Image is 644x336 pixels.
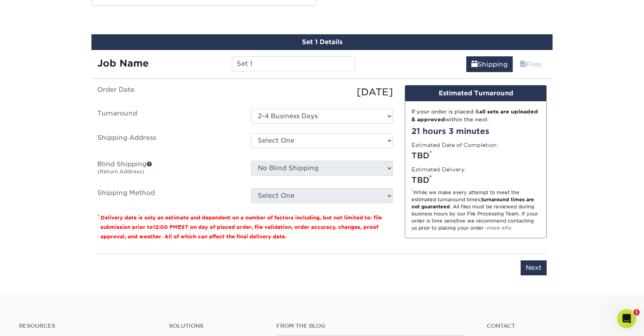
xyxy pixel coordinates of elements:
h4: Solutions [169,323,264,329]
strong: turnaround times are not guaranteed [411,197,534,210]
iframe: Intercom live chat [617,309,636,328]
div: Set 1 Details [91,34,553,50]
label: Shipping Method [91,188,245,203]
div: 21 hours 3 minutes [411,125,540,137]
div: Estimated Turnaround [405,85,546,101]
div: While we make every attempt to meet the estimated turnaround times; . All files must be reviewed ... [411,189,540,232]
a: Files [515,56,547,72]
label: Shipping Address [91,133,245,151]
h4: Resources [19,323,157,329]
div: TBD [411,174,540,186]
h4: From the Blog [276,323,465,329]
span: files [520,61,526,68]
a: more info [487,225,511,231]
div: TBD [411,150,540,162]
a: Shipping [466,56,513,72]
strong: Job Name [97,58,149,69]
span: 12:00 PM [153,224,178,230]
span: shipping [471,61,478,68]
label: Estimated Date of Completion: [411,141,498,149]
div: If your order is placed & within the next: [411,108,540,124]
label: Order Date [91,85,245,99]
small: (Return Address) [97,169,144,174]
label: Estimated Delivery: [411,165,466,173]
input: Next [521,260,547,275]
small: Delivery date is only an estimate and dependent on a number of factors including, but not limited... [101,215,382,239]
label: Blind Shipping [91,161,245,179]
span: 1 [633,309,640,316]
a: Contact [487,323,625,329]
label: Turnaround [91,109,245,124]
div: [DATE] [245,85,399,99]
input: Enter a job name [232,56,354,71]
